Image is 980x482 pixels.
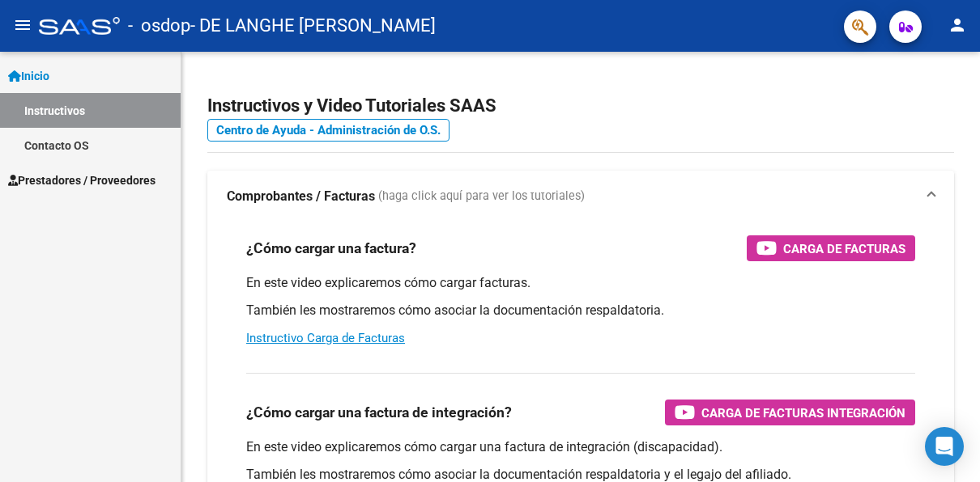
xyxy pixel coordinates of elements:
p: En este video explicaremos cómo cargar facturas. [246,274,915,292]
mat-icon: person [948,15,967,35]
mat-expansion-panel-header: Comprobantes / Facturas (haga click aquí para ver los tutoriales) [207,171,954,222]
a: Centro de Ayuda - Administración de O.S. [207,119,450,142]
h3: ¿Cómo cargar una factura de integración? [246,401,512,424]
span: Prestadores / Proveedores [8,171,156,189]
p: También les mostraremos cómo asociar la documentación respaldatoria. [246,302,915,319]
p: En este video explicaremos cómo cargar una factura de integración (discapacidad). [246,438,915,456]
button: Carga de Facturas Integración [665,400,915,425]
span: - DE LANGHE [PERSON_NAME] [190,8,436,44]
strong: Comprobantes / Facturas [227,188,375,205]
button: Carga de Facturas [747,235,915,261]
h2: Instructivos y Video Tutoriales SAAS [207,91,954,121]
span: - osdop [128,8,190,44]
div: Open Intercom Messenger [925,427,964,466]
span: (haga click aquí para ver los tutoriales) [378,188,585,205]
span: Carga de Facturas [783,239,905,259]
span: Inicio [8,67,49,85]
span: Carga de Facturas Integración [701,403,905,423]
mat-icon: menu [13,15,32,35]
h3: ¿Cómo cargar una factura? [246,237,416,260]
a: Instructivo Carga de Facturas [246,331,405,345]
